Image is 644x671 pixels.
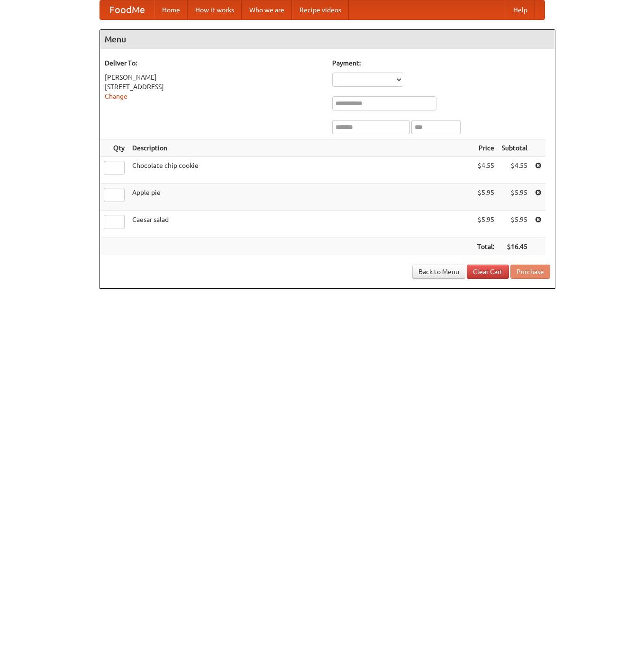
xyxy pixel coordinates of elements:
[473,238,498,256] th: Total:
[105,92,127,100] a: Change
[473,184,498,211] td: $5.95
[100,30,555,49] h4: Menu
[100,139,128,157] th: Qty
[473,139,498,157] th: Price
[188,0,242,19] a: How it works
[506,0,535,19] a: Help
[473,211,498,238] td: $5.95
[128,211,473,238] td: Caesar salad
[473,157,498,184] td: $4.55
[128,184,473,211] td: Apple pie
[498,184,531,211] td: $5.95
[100,0,154,19] a: FoodMe
[292,0,349,19] a: Recipe videos
[498,139,531,157] th: Subtotal
[498,211,531,238] td: $5.95
[412,265,465,279] a: Back to Menu
[332,58,550,68] h5: Payment:
[154,0,188,19] a: Home
[498,157,531,184] td: $4.55
[242,0,292,19] a: Who we are
[128,157,473,184] td: Chocolate chip cookie
[467,265,509,279] a: Clear Cart
[498,238,531,256] th: $16.45
[510,265,550,279] button: Purchase
[128,139,473,157] th: Description
[105,58,323,68] h5: Deliver To:
[105,82,323,92] div: [STREET_ADDRESS]
[105,73,323,82] div: [PERSON_NAME]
